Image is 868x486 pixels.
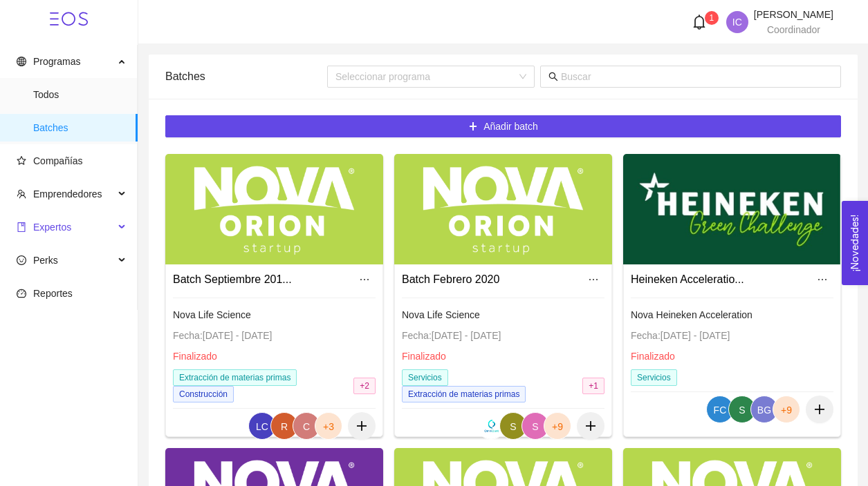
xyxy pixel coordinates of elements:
span: plus [806,403,833,416]
span: Perks [33,255,58,266]
span: plus [468,121,478,133]
a: Batch Septiembre 201... [173,273,292,285]
span: S [532,413,538,440]
span: global [17,57,26,66]
button: Open Feedback Widget [842,201,868,285]
span: FC [714,396,727,424]
span: Nova Life Science [173,309,251,320]
button: ellipsis [353,269,376,291]
button: ellipsis [582,269,604,291]
span: star [17,156,26,166]
span: Emprendedores [33,188,102,200]
span: Fecha: [DATE] - [DATE] [631,330,730,341]
span: Coordinador [767,24,820,35]
span: plus [577,420,604,432]
span: Nova Life Science [402,309,480,320]
button: plus [577,412,604,440]
span: Nova Heineken Acceleration [631,309,752,320]
span: ellipsis [812,274,833,285]
span: Extracción de materias primas [173,369,297,386]
span: +3 [323,413,334,440]
button: plus [806,396,833,423]
span: Fecha: [DATE] - [DATE] [402,330,501,341]
span: + 2 [353,378,376,394]
span: Servicios [402,369,448,386]
span: Finalizado [631,351,675,362]
span: dashboard [17,289,26,298]
span: smile [17,255,26,265]
button: plusAñadir batch [165,115,841,137]
span: Extracción de materias primas [402,386,526,402]
button: ellipsis [811,269,833,291]
span: Expertos [33,222,71,233]
span: Finalizado [402,351,446,362]
span: +9 [781,396,792,424]
span: Compañías [33,155,83,166]
span: LC [256,413,268,440]
span: search [548,72,558,81]
span: R [281,413,288,440]
span: ellipsis [583,274,604,285]
span: C [303,413,310,440]
span: 1 [710,13,714,23]
span: IC [732,11,742,33]
img: 1615692231540-LOGOTIPO%20OMNIDENT-01.jpg [478,413,504,439]
span: Añadir batch [483,119,538,134]
span: Fecha: [DATE] - [DATE] [173,330,272,341]
span: [PERSON_NAME] [754,9,833,20]
span: team [17,189,26,199]
span: plus [348,420,376,432]
span: Reportes [33,288,73,299]
span: S [510,413,516,440]
button: plus [348,412,376,440]
span: ellipsis [354,274,375,285]
span: +9 [552,413,563,440]
span: Construcción [173,386,234,402]
span: S [739,396,745,424]
span: Batches [33,114,127,142]
span: bell [692,14,707,30]
a: Batch Febrero 2020 [402,273,499,285]
span: BG [757,396,771,424]
span: + 1 [582,378,604,394]
input: Buscar [561,69,833,84]
a: Heineken Acceleratio... [631,273,744,285]
div: Batches [165,57,327,96]
span: Servicios [631,369,677,386]
span: book [17,222,26,232]
span: Todos [33,81,127,108]
span: Programas [33,56,80,67]
span: Finalizado [173,351,217,362]
sup: 1 [705,11,719,25]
